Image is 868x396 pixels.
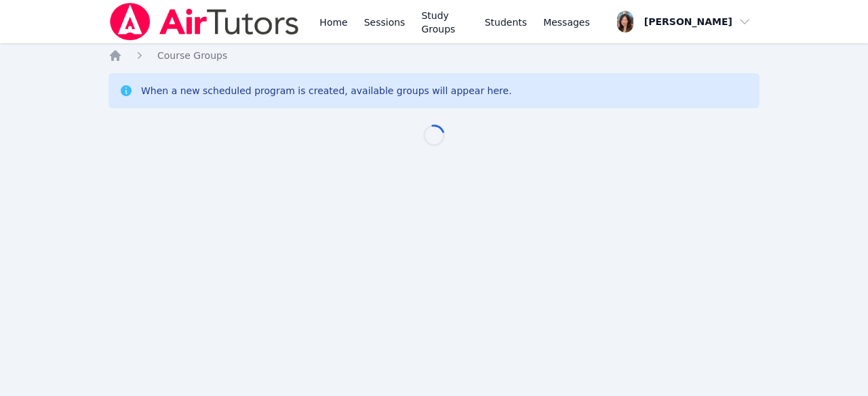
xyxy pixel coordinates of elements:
img: Air Tutors [108,3,300,41]
span: Messages [543,16,590,29]
nav: Breadcrumb [108,49,759,62]
div: When a new scheduled program is created, available groups will appear here. [141,84,512,97]
a: Course Groups [157,49,227,62]
span: Course Groups [157,50,227,61]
